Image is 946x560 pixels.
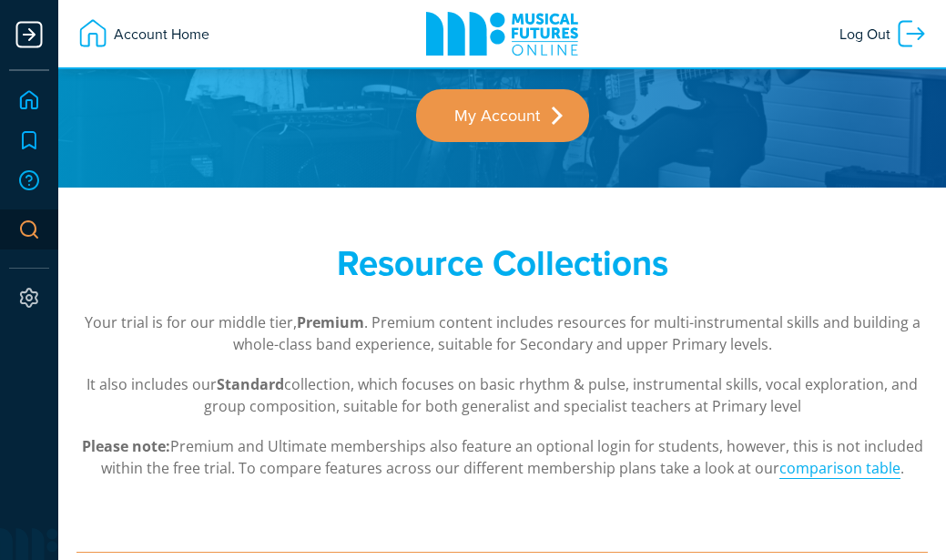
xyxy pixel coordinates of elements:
strong: Please note: [82,436,170,456]
p: It also includes our collection, which focuses on basic rhythm & pulse, instrumental skills, voca... [76,373,928,417]
h2: Resource Collections [147,242,858,284]
a: Log Out [830,8,937,59]
a: Account Home [67,8,219,59]
strong: Premium [297,312,364,332]
span: Log Out [839,17,895,50]
a: My Account [416,89,589,142]
p: Premium and Ultimate memberships also feature an optional login for students, however, this is no... [76,435,928,479]
span: Account Home [109,17,209,50]
p: Your trial is for our middle tier, . Premium content includes resources for multi-instrumental sk... [76,311,928,355]
a: Support Hub [9,160,49,200]
a: comparison table [779,458,900,479]
a: Settings [9,278,49,318]
a: Home [9,80,49,120]
strong: Standard [217,374,284,394]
